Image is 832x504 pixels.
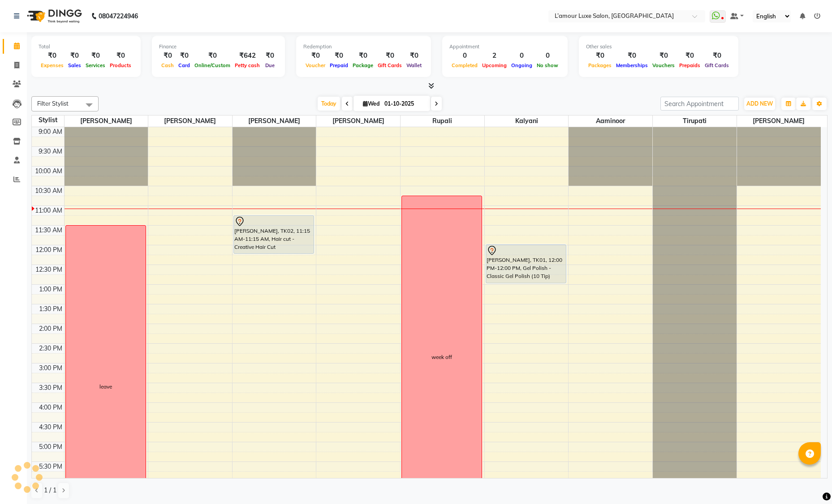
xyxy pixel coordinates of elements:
[37,344,64,353] div: 2:30 PM
[746,100,773,107] span: ADD NEW
[263,62,277,68] span: Due
[449,43,560,51] div: Appointment
[404,62,424,68] span: Wallet
[159,51,176,61] div: ₹0
[303,51,328,61] div: ₹0
[737,115,821,127] span: [PERSON_NAME]
[83,51,108,61] div: ₹0
[316,115,400,127] span: [PERSON_NAME]
[233,115,316,127] span: [PERSON_NAME]
[159,62,176,68] span: Cash
[37,442,64,452] div: 5:00 PM
[361,100,382,107] span: Wed
[509,62,535,68] span: Ongoing
[535,62,560,68] span: No show
[660,97,739,111] input: Search Appointment
[303,43,424,51] div: Redemption
[677,62,703,68] span: Prepaids
[159,43,278,51] div: Finance
[39,51,66,61] div: ₹0
[33,226,64,235] div: 11:30 AM
[176,51,192,61] div: ₹0
[586,62,614,68] span: Packages
[33,206,64,215] div: 11:00 AM
[37,285,64,294] div: 1:00 PM
[23,4,84,29] img: logo
[262,51,278,61] div: ₹0
[37,363,64,373] div: 3:00 PM
[34,245,64,255] div: 12:00 PM
[350,62,375,68] span: Package
[32,115,64,125] div: Stylist
[431,353,452,361] div: week off
[569,115,652,127] span: Aaminoor
[39,62,66,68] span: Expenses
[99,383,112,391] div: leave
[485,115,569,127] span: Kalyani
[318,97,340,111] span: Today
[614,62,650,68] span: Memberships
[37,462,64,471] div: 5:30 PM
[650,62,677,68] span: Vouchers
[650,51,677,61] div: ₹0
[37,147,64,156] div: 9:30 AM
[449,62,480,68] span: Completed
[404,51,424,61] div: ₹0
[34,265,64,274] div: 12:30 PM
[37,324,64,333] div: 2:00 PM
[480,62,509,68] span: Upcoming
[614,51,650,61] div: ₹0
[703,51,731,61] div: ₹0
[99,4,138,29] b: 08047224946
[509,51,535,61] div: 0
[192,51,233,61] div: ₹0
[66,62,83,68] span: Sales
[328,51,350,61] div: ₹0
[586,51,614,61] div: ₹0
[37,383,64,393] div: 3:30 PM
[744,98,775,110] button: ADD NEW
[65,115,148,127] span: [PERSON_NAME]
[37,127,64,137] div: 9:00 AM
[233,51,262,61] div: ₹642
[234,216,314,253] div: [PERSON_NAME], TK02, 11:15 AM-11:15 AM, Hair cut - Creative Hair Cut
[33,186,64,196] div: 10:30 AM
[33,167,64,176] div: 10:00 AM
[350,51,375,61] div: ₹0
[37,304,64,314] div: 1:30 PM
[37,100,69,107] span: Filter Stylist
[108,62,134,68] span: Products
[303,62,328,68] span: Voucher
[703,62,731,68] span: Gift Cards
[586,43,731,51] div: Other sales
[375,62,404,68] span: Gift Cards
[39,43,134,51] div: Total
[486,245,566,283] div: [PERSON_NAME], TK01, 12:00 PM-12:00 PM, Gel Polish - Classic Gel Polish (10 Tip)
[375,51,404,61] div: ₹0
[108,51,134,61] div: ₹0
[37,403,64,412] div: 4:00 PM
[449,51,480,61] div: 0
[66,51,83,61] div: ₹0
[37,423,64,432] div: 4:30 PM
[677,51,703,61] div: ₹0
[83,62,108,68] span: Services
[382,97,427,111] input: 2025-10-01
[44,486,56,495] span: 1 / 1
[401,115,484,127] span: Rupali
[653,115,737,127] span: Tirupati
[233,62,262,68] span: Petty cash
[192,62,233,68] span: Online/Custom
[148,115,232,127] span: [PERSON_NAME]
[176,62,192,68] span: Card
[328,62,350,68] span: Prepaid
[535,51,560,61] div: 0
[480,51,509,61] div: 2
